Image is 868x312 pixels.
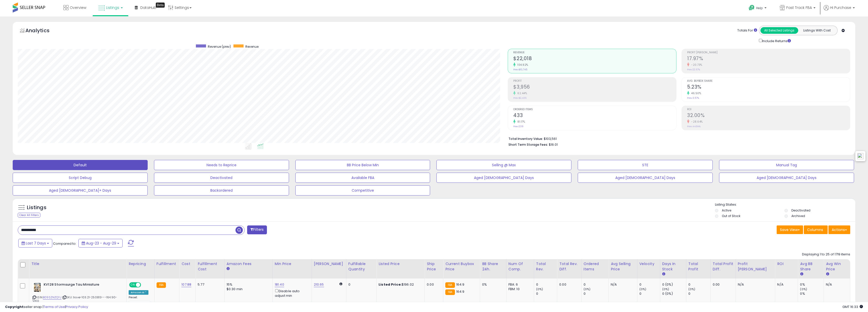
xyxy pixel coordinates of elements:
[456,289,465,294] span: 164.9
[738,282,771,287] div: N/A
[688,287,695,291] small: (0%)
[513,56,676,62] h2: $22,018
[536,287,543,291] small: (0%)
[639,261,658,267] div: Velocity
[482,261,504,272] div: BB Share 24h.
[611,282,633,287] div: N/A
[516,91,527,95] small: 62.44%
[719,173,854,183] button: Aged [DEMOGRAPHIC_DATA] Days
[824,5,855,17] a: Hi Purchase
[445,289,455,295] small: FBA
[755,38,797,44] div: Include Returns
[508,261,532,272] div: Num of Comp.
[536,261,555,272] div: Total Rev.
[70,5,86,10] span: Overview
[687,51,850,54] span: Profit [PERSON_NAME]
[536,282,557,287] div: 0
[513,108,676,111] span: Ordered Items
[830,5,851,10] span: Hi Purchase
[748,5,755,11] i: Get Help
[687,112,850,119] h2: 32.00%
[275,282,284,287] a: 181.40
[842,304,863,309] span: 2025-09-6 16:33 GMT
[786,5,812,10] span: Fast Track FBA
[513,68,527,71] small: Prev: $10,745
[208,44,231,49] span: Revenue (prev)
[27,204,46,211] h5: Listings
[508,137,543,141] b: Total Inventory Value:
[13,160,148,170] button: Default
[43,304,65,309] a: Terms of Use
[777,225,803,234] button: Save View
[247,225,267,234] button: Filters
[687,56,850,62] h2: 17.97%
[516,120,525,124] small: 81.17%
[713,261,734,272] div: Total Profit Diff.
[31,261,124,267] div: Title
[445,261,478,272] div: Current Buybox Price
[181,261,193,267] div: Cost
[379,282,421,287] div: $196.02
[32,282,123,309] div: ASIN:
[756,6,763,10] span: Help
[427,261,441,272] div: Ship Price
[584,282,608,287] div: 0
[154,173,289,183] button: Deactivated
[508,287,530,291] div: FBM: 10
[227,267,230,271] small: Amazon Fees.
[722,208,731,212] label: Active
[513,84,676,91] h2: $3,956
[43,295,61,300] a: B09SZNZQYJ
[348,261,374,272] div: Fulfillable Quantity
[639,282,660,287] div: 0
[227,287,269,291] div: $0.30 min
[154,185,289,195] button: Backordered
[157,282,166,288] small: FBA
[44,282,105,288] b: KV128 Stormsurge Tau Miniature
[154,160,289,170] button: Needs to Reprice
[689,63,702,67] small: -20.73%
[578,173,713,183] button: Aged [DEMOGRAPHIC_DATA] Days
[198,261,222,272] div: Fulfillment Cost
[13,185,148,195] button: Aged [DEMOGRAPHIC_DATA]+ Days
[25,27,59,35] h5: Analytics
[314,282,324,287] a: 210.65
[713,282,732,287] div: 0.00
[445,282,455,288] small: FBA
[245,44,259,49] span: Revenue
[791,214,805,218] label: Archived
[798,27,836,34] button: Listings With Cost
[53,241,76,246] span: Compared to:
[578,160,713,170] button: STE
[181,282,191,287] a: 107.88
[807,227,823,232] span: Columns
[379,261,422,267] div: Listed Price
[508,142,548,147] b: Short Term Storage Fees:
[482,282,502,287] div: 0%
[129,261,152,267] div: Repricing
[140,283,148,287] span: OFF
[826,282,846,287] div: N/A
[456,282,465,287] span: 164.9
[32,282,42,292] img: 51i1foSrU7L._SL40_.jpg
[687,96,699,100] small: Prev: 3.57%
[584,291,608,296] div: 0
[662,261,684,272] div: Days In Stock
[78,239,123,248] button: Aug-23 - Aug-29
[800,287,807,291] small: (0%)
[777,282,794,287] div: N/A
[275,288,308,298] div: Disable auto adjust min
[662,287,669,291] small: (0%)
[508,135,846,141] li: $103,561
[804,225,828,234] button: Columns
[662,272,665,276] small: Days In Stock.
[584,261,606,272] div: Ordered Items
[314,261,344,267] div: [PERSON_NAME]
[688,261,708,272] div: Total Profit
[157,261,177,267] div: Fulfillment
[639,287,646,291] small: (0%)
[5,304,24,309] strong: Copyright
[715,202,855,207] p: Listing States:
[800,291,824,296] div: 0%
[379,282,402,287] b: Listed Price:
